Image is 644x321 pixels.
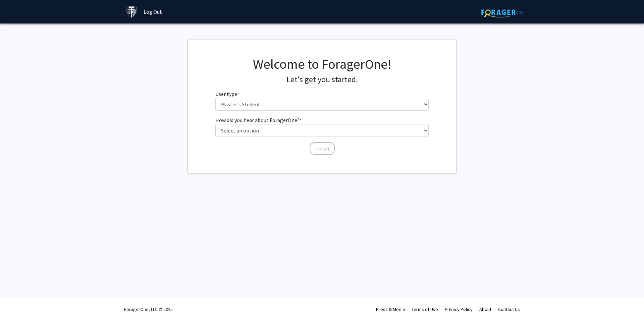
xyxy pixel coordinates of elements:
[445,306,473,312] a: Privacy Policy
[310,142,335,155] button: Finish
[498,306,520,312] a: Contact Us
[215,90,239,98] label: User type
[215,56,429,72] h1: Welcome to ForagerOne!
[124,298,173,321] div: ForagerOne, LLC © 2025
[479,306,491,312] a: About
[215,75,429,85] h4: Let's get you started.
[215,116,302,124] label: How did you hear about ForagerOne?
[481,7,523,17] img: ForagerOne Logo
[376,306,405,312] a: Press & Media
[412,306,438,312] a: Terms of Use
[126,6,138,18] img: Johns Hopkins University Logo
[5,291,29,316] iframe: Chat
